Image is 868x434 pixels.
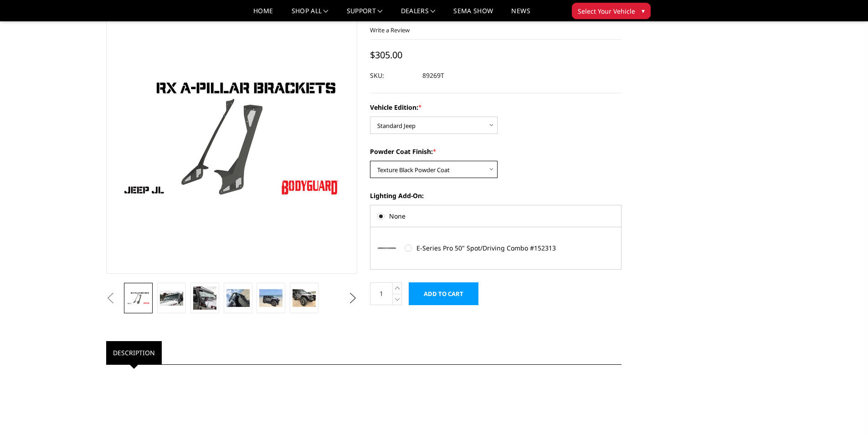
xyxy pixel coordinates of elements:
[259,289,282,306] img: Jeep JL A-Pillar Brackets (pair)
[106,0,358,274] a: Jeep JL A-Pillar Brackets (pair)
[642,6,645,15] span: ▾
[347,8,383,21] a: Support
[193,286,216,310] img: Jeep JL A-Pillar Brackets (pair)
[572,3,651,19] button: Select Your Vehicle
[422,67,444,84] dd: 89269T
[377,211,614,221] label: None
[578,6,635,16] span: Select Your Vehicle
[511,8,530,21] a: News
[370,67,416,84] dt: SKU:
[253,8,273,21] a: Home
[405,243,574,253] label: E-Series Pro 50" Spot/Driving Combo #152313
[226,289,250,306] img: Jeep JL A-Pillar Brackets (pair)
[370,191,621,200] label: Lighting Add-On:
[370,147,621,156] label: Powder Coat Finish:
[293,289,316,306] img: Jeep JL A-Pillar Brackets (pair)
[346,291,360,305] button: Next
[370,26,410,34] a: Write a Review
[409,282,478,305] input: Add to Cart
[401,8,436,21] a: Dealers
[104,291,118,305] button: Previous
[160,291,183,306] img: Jeep JL A-Pillar Brackets (pair)
[370,49,402,61] span: $305.00
[292,8,329,21] a: shop all
[106,341,162,364] a: Description
[453,8,493,21] a: SEMA Show
[370,102,621,112] label: Vehicle Edition:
